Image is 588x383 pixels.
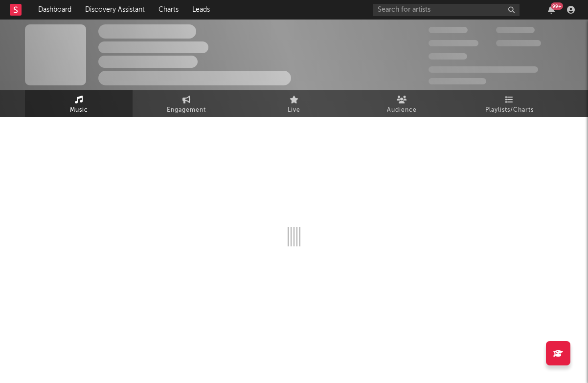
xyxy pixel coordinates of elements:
span: 100,000 [429,53,467,60]
span: Engagement [167,104,206,116]
span: 50,000,000 [429,40,478,46]
span: Music [70,104,88,116]
span: Jump Score: 85.0 [429,78,486,84]
a: Audience [348,90,455,117]
a: Music [25,90,133,117]
span: 300,000 [429,27,468,33]
span: 50,000,000 Monthly Listeners [429,66,538,73]
input: Search for artists [373,4,520,16]
a: Live [240,90,348,117]
span: Playlists/Charts [485,104,534,116]
span: Live [288,104,300,116]
span: Audience [387,104,417,116]
a: Playlists/Charts [455,90,563,117]
span: 100,000 [496,27,535,33]
a: Engagement [133,90,240,117]
button: 99+ [548,6,555,14]
div: 99 + [551,2,563,10]
span: 1,000,000 [496,40,541,46]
